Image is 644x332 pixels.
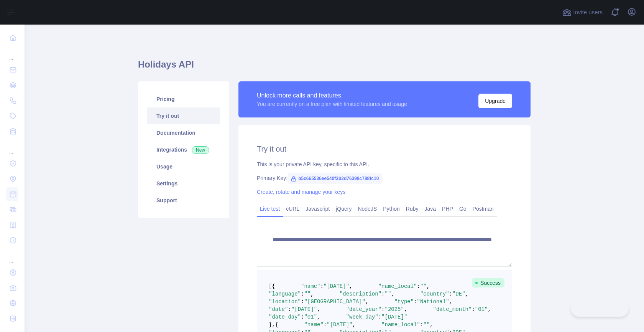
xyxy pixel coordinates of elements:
span: Success [472,278,504,287]
a: Integrations New [147,141,220,158]
h2: Try it out [257,144,512,154]
span: : [301,291,304,297]
span: : [324,322,327,328]
span: Invite users [573,8,603,17]
span: : [378,314,381,320]
span: [ [269,283,272,289]
a: Ruby [403,203,422,215]
a: NodeJS [355,203,380,215]
span: "date_day" [269,314,301,320]
span: "country" [420,291,449,297]
span: "DE" [452,291,465,297]
span: , [430,322,433,328]
a: Postman [470,203,497,215]
a: Documentation [147,124,220,141]
span: : [472,306,475,312]
span: "" [384,291,391,297]
span: "name" [304,322,323,328]
span: , [310,291,314,297]
span: "[DATE]" [324,283,349,289]
a: Live test [257,203,283,215]
div: Unlock more calls and features [257,91,407,100]
span: "[DATE]" [327,322,352,328]
div: This is your private API key, specific to this API. [257,160,512,168]
span: { [275,322,278,328]
span: "name" [301,283,320,289]
span: "2025" [385,306,404,312]
a: jQuery [333,203,355,215]
span: , [365,299,368,305]
div: Primary Key: [257,174,512,182]
span: , [317,306,320,312]
span: : [320,283,323,289]
span: "[DATE]" [291,306,317,312]
span: "01" [304,314,317,320]
span: "date" [269,306,288,312]
span: : [381,291,384,297]
span: : [449,291,452,297]
span: : [301,314,304,320]
a: Pricing [147,91,220,107]
div: ... [6,249,18,264]
a: Create, rotate and manage your keys [257,189,345,195]
span: : [417,283,420,289]
span: : [288,306,291,312]
a: Try it out [147,107,220,124]
button: Invite users [561,6,604,18]
span: "date_year" [346,306,381,312]
span: "National" [417,299,449,305]
span: "01" [475,306,488,312]
button: Upgrade [478,94,512,108]
span: "name_local" [378,283,417,289]
a: cURL [283,203,302,215]
a: Support [147,192,220,209]
span: "name_local" [381,322,420,328]
span: , [317,314,320,320]
span: , [427,283,430,289]
a: PHP [439,203,456,215]
span: , [488,306,491,312]
span: "" [304,291,310,297]
span: "language" [269,291,301,297]
span: { [272,283,275,289]
h1: Holidays API [138,58,531,77]
span: "type" [394,299,414,305]
div: You are currently on a free plan with limited features and usage [257,100,407,108]
a: Python [380,203,403,215]
span: }, [269,322,275,328]
span: "location" [269,299,301,305]
span: , [465,291,468,297]
span: "[GEOGRAPHIC_DATA]" [304,299,365,305]
div: ... [6,140,18,155]
span: , [349,283,352,289]
span: , [391,291,394,297]
span: : [381,306,384,312]
span: b5c665536ee540f3b2d76398c788fc10 [287,173,382,184]
span: "" [420,283,427,289]
a: Javascript [302,203,333,215]
iframe: Toggle Customer Support [571,301,629,317]
span: "date_month" [433,306,472,312]
span: , [352,322,355,328]
a: Java [422,203,439,215]
div: ... [6,46,18,61]
a: Usage [147,158,220,175]
span: , [404,306,407,312]
span: New [192,146,209,154]
span: "" [423,322,430,328]
span: : [414,299,417,305]
a: Settings [147,175,220,192]
span: : [301,299,304,305]
a: Go [456,203,470,215]
span: "[DATE]" [381,314,407,320]
span: "description" [340,291,381,297]
span: , [449,299,452,305]
span: "week_day" [346,314,378,320]
span: : [420,322,423,328]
